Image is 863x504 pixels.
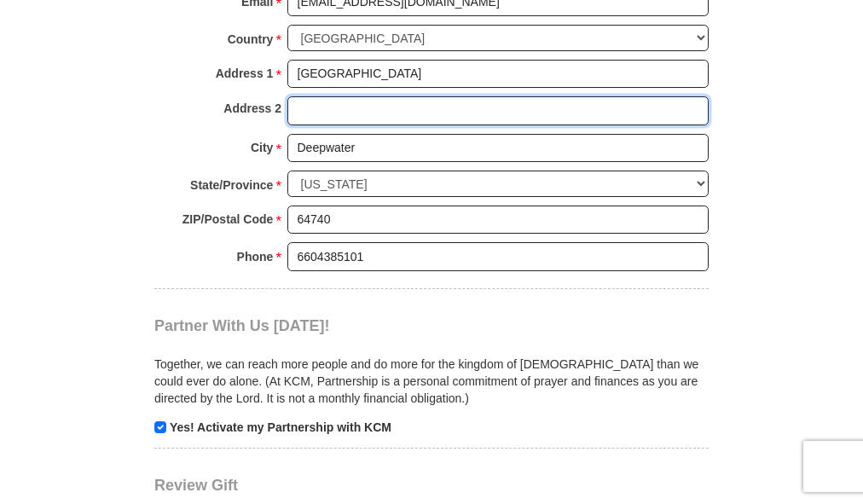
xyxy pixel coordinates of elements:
strong: Phone [237,245,274,269]
strong: City [251,136,273,159]
strong: Address 2 [223,96,281,120]
strong: ZIP/Postal Code [182,207,274,231]
strong: Address 1 [216,61,274,85]
strong: Country [228,27,274,51]
p: Together, we can reach more people and do more for the kingdom of [DEMOGRAPHIC_DATA] than we coul... [154,356,709,407]
span: Review Gift [154,477,238,494]
strong: Yes! Activate my Partnership with KCM [170,420,391,434]
strong: State/Province [190,173,273,197]
span: Partner With Us [DATE]! [154,317,330,334]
